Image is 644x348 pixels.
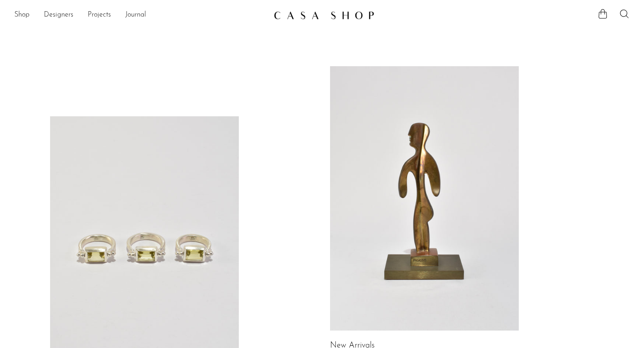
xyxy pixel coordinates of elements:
nav: Desktop navigation [14,8,267,23]
a: Projects [88,9,111,21]
a: Journal [125,9,146,21]
a: Shop [14,9,30,21]
ul: NEW HEADER MENU [14,8,267,23]
a: Designers [44,9,73,21]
